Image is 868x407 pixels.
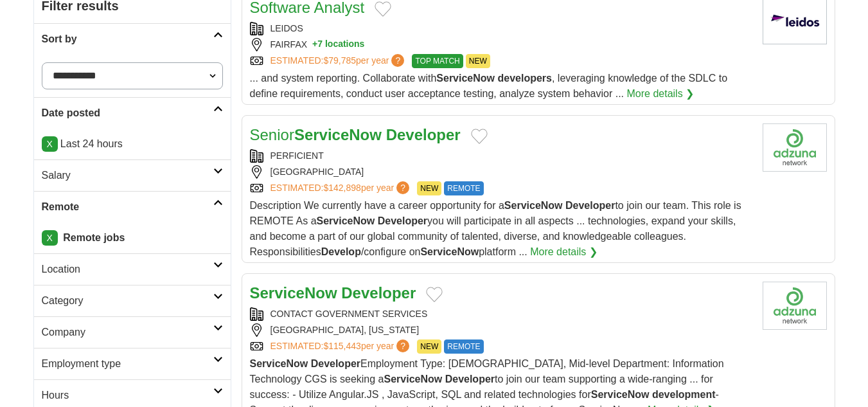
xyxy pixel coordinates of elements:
a: SeniorServiceNow Developer [250,126,461,143]
strong: Develop [321,246,361,257]
a: Remote [34,191,231,222]
h2: Location [42,262,213,277]
a: More details ❯ [627,86,695,102]
strong: ServiceNow [436,73,495,84]
h2: Salary [42,168,213,183]
span: NEW [466,54,490,68]
strong: developers [497,73,551,84]
div: [GEOGRAPHIC_DATA], [US_STATE] [250,323,752,337]
strong: Developer [341,284,416,302]
a: ESTIMATED:$142,898per year? [270,181,412,195]
span: REMOTE [444,339,483,354]
h2: Company [42,325,213,340]
a: Category [34,285,231,316]
div: CONTACT GOVERNMENT SERVICES [250,307,752,321]
span: Description We currently have a career opportunity for a to join our team. This role is REMOTE As... [250,200,741,257]
h2: Hours [42,388,213,403]
strong: ServiceNow [294,126,382,143]
button: Add to favorite jobs [426,287,443,302]
strong: ServiceNow [317,215,375,226]
h2: Category [42,293,213,309]
a: X [42,136,58,152]
span: ... and system reporting. Collaborate with , leveraging knowledge of the SDLC to define requireme... [250,73,728,99]
a: Employment type [34,348,231,379]
strong: Developer [311,358,360,369]
strong: ServiceNow [591,389,650,400]
strong: ServiceNow [250,284,337,302]
div: [GEOGRAPHIC_DATA] [250,165,752,179]
a: More details ❯ [530,244,598,260]
strong: ServiceNow [420,246,479,257]
h2: Date posted [42,105,213,121]
span: ? [391,54,404,67]
h2: Employment type [42,356,213,372]
strong: Developer [565,200,615,211]
span: ? [396,181,409,194]
button: Add to favorite jobs [471,129,488,144]
h2: Sort by [42,32,213,47]
a: ServiceNow Developer [250,284,416,302]
a: ESTIMATED:$115,443per year? [270,339,412,354]
strong: ServiceNow [504,200,563,211]
span: $79,785 [323,55,356,66]
a: Date posted [34,97,231,129]
strong: Developer [378,215,427,226]
h2: Remote [42,199,213,215]
span: $115,443 [323,341,360,351]
p: Last 24 hours [42,136,223,152]
strong: ServiceNow [250,358,308,369]
a: Salary [34,159,231,191]
button: Add to favorite jobs [375,1,391,17]
img: Company logo [763,123,827,172]
span: + [312,38,317,51]
button: +7 locations [312,38,364,51]
a: Sort by [34,23,231,55]
div: FAIRFAX [250,38,752,51]
span: NEW [417,181,441,195]
a: ESTIMATED:$79,785per year? [270,54,407,68]
a: X [42,230,58,246]
a: Company [34,316,231,348]
strong: Developer [386,126,461,143]
span: NEW [417,339,441,354]
strong: development [652,389,716,400]
span: $142,898 [323,183,360,193]
a: Location [34,253,231,285]
strong: ServiceNow [384,374,443,384]
img: Company logo [763,282,827,330]
strong: Developer [445,374,495,384]
span: TOP MATCH [412,54,463,68]
span: REMOTE [444,181,483,195]
strong: Remote jobs [63,232,125,243]
div: PERFICIENT [250,149,752,163]
a: LEIDOS [270,23,303,33]
span: ? [396,339,409,352]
